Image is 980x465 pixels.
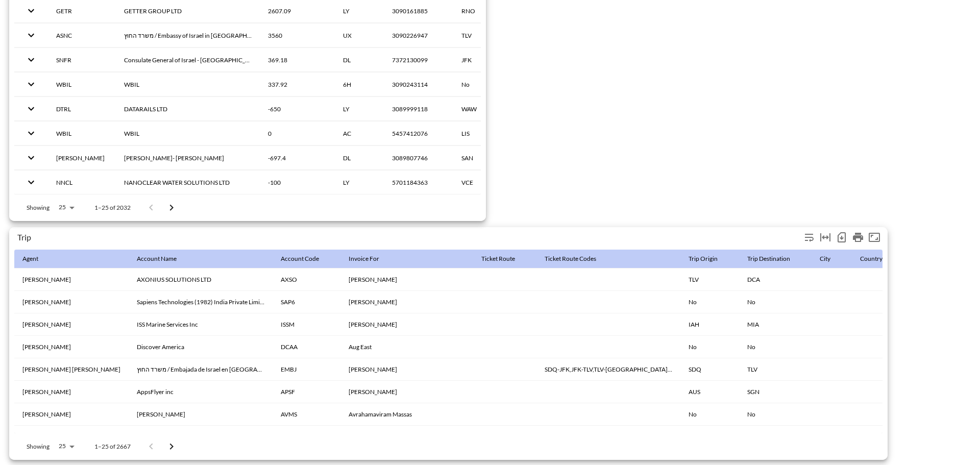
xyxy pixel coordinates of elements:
p: 1–25 of 2667 [94,442,131,451]
div: Account Code [281,253,319,265]
th: No [453,72,526,96]
th: Shay Maoz [340,381,473,403]
div: Print [850,229,866,246]
span: Country [860,253,896,265]
th: 7372130099 [384,48,453,72]
button: expand row [22,27,40,44]
th: 3089999118 [384,97,453,121]
th: No [680,291,739,313]
button: expand row [22,2,40,19]
th: WBIL [116,72,260,96]
th: DCA [739,268,812,291]
div: Wrap text [801,229,817,246]
th: JFK [453,48,526,72]
th: No [680,336,739,358]
th: LY [335,170,384,194]
th: 337.92 [260,72,335,96]
th: UX [335,23,384,47]
th: 3089807746 [384,146,453,170]
span: Account Code [281,253,332,265]
th: VCE [453,170,526,194]
span: Invoice For [349,253,393,265]
th: משרד החוץ / Embajada de Israel en Santo Domingo [129,358,273,381]
div: Ticket Route Codes [545,253,596,265]
th: No [739,403,812,426]
th: RAP-DFW,DFW-JFK,JFK-DFW,DFW-RAP [536,426,680,448]
th: No [680,426,739,448]
th: AVMS [273,403,340,426]
button: expand row [22,100,40,117]
th: SDQ-JFK,JFK-TLV,TLV-JFK,JFK-SDQ [536,358,680,381]
th: Kost- Forer- Gabbay [116,146,260,170]
th: SDQ [680,358,739,381]
th: TLV [453,23,526,47]
th: 3090243114 [384,72,453,96]
th: TLV [680,268,739,291]
th: No [739,291,812,313]
th: SAN [453,146,526,170]
p: Showing [27,442,50,451]
th: ISS Marine Services Inc [129,313,273,336]
th: WBIL [48,121,116,145]
th: Sapiens Technologies (1982) India Private Limited - Unit 2 [129,291,273,313]
div: Trip Origin [689,253,718,265]
span: Agent [22,253,52,265]
th: SGN [739,381,812,403]
th: Mara Parker [14,381,129,403]
th: Avrahamaviram Massas [340,403,473,426]
th: Discover America [129,336,273,358]
span: Ticket Route [481,253,528,265]
button: expand row [22,174,40,191]
div: 25 [54,201,78,214]
th: Guy Ben Ari [14,358,129,381]
th: SNFR [48,48,116,72]
th: WAW [453,97,526,121]
div: Invoice For [349,253,379,265]
th: DL [335,48,384,72]
th: 0 [260,121,335,145]
button: expand row [22,149,40,166]
th: LIS [453,121,526,145]
th: Keren Moshe [14,336,129,358]
th: NANOCLEAR WATER SOLUTIONS LTD [116,170,260,194]
div: Account Name [137,253,177,265]
th: Avidor Bartov [340,268,473,291]
span: Trip Origin [689,253,731,265]
th: Mirit Mordechay [14,426,129,448]
th: EMBJ [273,358,340,381]
th: NNCL [48,170,116,194]
span: Trip Destination [747,253,803,265]
th: Franciscoantonio Tavarezsuarez [340,358,473,381]
th: AUS [680,381,739,403]
p: Showing [27,203,50,212]
th: Aug East [340,336,473,358]
button: expand row [22,51,40,68]
th: LY [335,97,384,121]
th: Iangregory Blanc [340,426,473,448]
th: 3560 [260,23,335,47]
div: City [820,253,830,265]
span: Ticket Route Codes [545,253,609,265]
th: Izik Levy [14,268,129,291]
th: MIA [739,313,812,336]
button: expand row [22,76,40,93]
button: expand row [22,125,40,142]
th: WBIL [116,121,260,145]
th: DL [335,146,384,170]
div: Trip [17,232,801,242]
th: No [680,403,739,426]
th: משרד החוץ/ 104- נציגות שיקגו [129,426,273,448]
th: 5457412076 [384,121,453,145]
th: Aviram Masas [14,403,129,426]
th: 5701184363 [384,170,453,194]
div: Number of rows selected for download: 2667 [834,229,850,246]
div: Toggle table layout between fixed and auto (default: auto) [817,229,834,246]
button: Go to next page [161,198,182,218]
th: KOST [48,146,116,170]
th: -697.4 [260,146,335,170]
th: -100 [260,170,335,194]
div: Ticket Route [481,253,515,265]
th: DATARAILS LTD [116,97,260,121]
p: 1–25 of 2032 [94,203,131,212]
th: AppsFlyer inc [129,381,273,403]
